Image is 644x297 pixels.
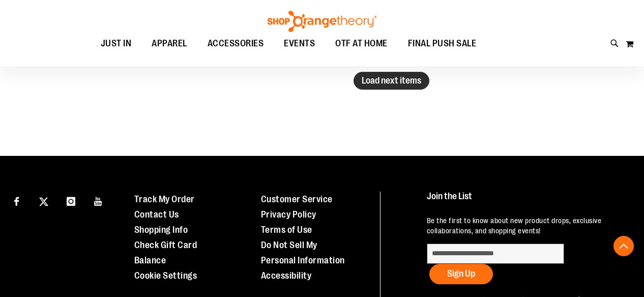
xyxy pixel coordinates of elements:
button: Back To Top [613,236,634,256]
a: Visit our Youtube page [90,192,107,209]
a: Do Not Sell My Personal Information [261,240,345,265]
a: Privacy Policy [261,209,316,220]
span: Sign Up [447,268,475,279]
a: EVENTS [274,32,325,56]
span: JUST IN [101,32,132,55]
a: Visit our X page [35,192,53,209]
span: Load next items [362,75,421,86]
input: enter email [427,244,564,264]
a: APPAREL [141,32,197,55]
span: EVENTS [284,32,315,55]
a: FINAL PUSH SALE [398,32,487,56]
span: OTF AT HOME [335,32,388,55]
a: Cookie Settings [134,271,197,281]
img: Shop Orangetheory [266,11,378,32]
span: APPAREL [152,32,187,55]
a: OTF AT HOME [325,32,398,56]
a: Track My Order [134,194,195,204]
a: Customer Service [261,194,333,204]
span: FINAL PUSH SALE [408,32,477,55]
h4: Join the List [427,192,626,210]
a: Shopping Info [134,225,188,235]
a: Terms of Use [261,225,312,235]
a: Visit our Instagram page [62,192,80,209]
button: Load next items [354,72,429,90]
a: Accessibility [261,271,312,281]
button: Sign Up [429,264,493,284]
a: JUST IN [91,32,142,56]
p: Be the first to know about new product drops, exclusive collaborations, and shopping events! [427,215,626,236]
a: Visit our Facebook page [8,192,25,209]
a: Check Gift Card Balance [134,240,197,265]
span: ACCESSORIES [208,32,264,55]
a: ACCESSORIES [197,32,274,56]
a: Contact Us [134,209,179,220]
img: Twitter [39,197,48,206]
